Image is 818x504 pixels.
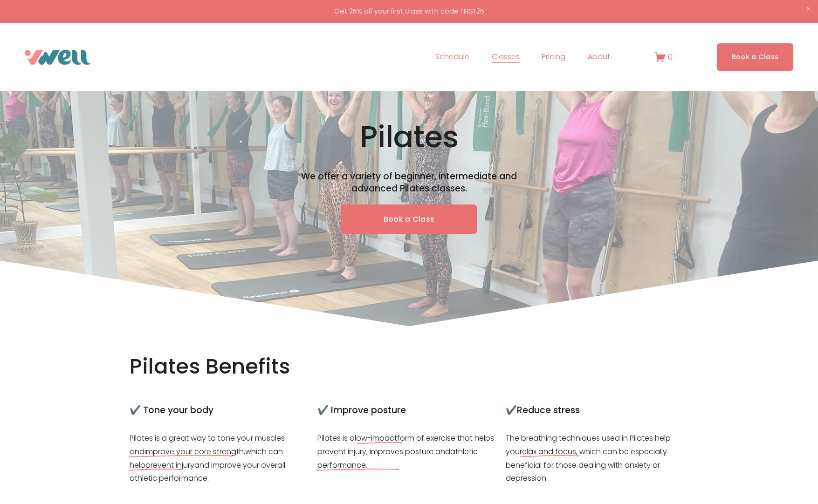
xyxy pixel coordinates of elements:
h2: Pilates Benefits [130,353,336,380]
a: folder dropdown [588,50,610,65]
h1: Pilates [200,119,618,156]
span: low-impact [355,433,397,443]
h4: ✔️ Improve posture [317,404,501,417]
img: VWell [25,50,91,65]
a: Schedule [435,50,469,65]
span: athletic performance. [317,446,480,470]
span: 0 [668,52,673,62]
p: Pilates is a form of exercise that helps prevent injury, improves posture and [317,432,501,472]
a: 0 items in cart [654,51,673,63]
a: Book a Class [341,204,477,234]
h4: ✔️Reduce stress [506,404,689,417]
p: The breathing techniques used in Pilates help you , which can be especially beneficial for those ... [506,432,689,485]
h4: We offer a variety of beginner, intermediate and advanced Pilates classes. [294,170,524,195]
h4: ✔️ Tone your body [130,404,313,417]
span: improve your core strength, [144,446,245,457]
a: Book a Class [717,43,794,71]
a: Pricing [542,50,565,65]
p: Pilates is a great way to tone your muscles and which can help and improve your overall athletic ... [130,432,313,485]
span: Classes [492,50,520,64]
a: folder dropdown [492,50,520,65]
span: prevent injury [145,460,194,470]
span: relax and focus [520,446,576,457]
span: About [588,50,610,64]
